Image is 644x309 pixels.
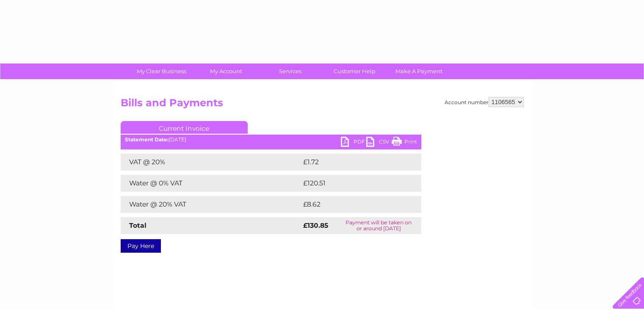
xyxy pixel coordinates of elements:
td: Water @ 20% VAT [121,196,301,213]
h2: Bills and Payments [121,97,524,113]
strong: Total [129,221,146,229]
a: My Clear Business [127,63,196,79]
a: Pay Here [121,239,161,253]
a: Customer Help [320,63,390,79]
a: PDF [341,137,366,149]
strong: £130.85 [303,221,328,229]
a: Print [392,137,417,149]
div: [DATE] [121,137,421,143]
td: £1.72 [301,154,400,171]
a: My Account [191,63,261,79]
b: Statement Date: [125,136,169,143]
td: VAT @ 20% [121,154,301,171]
td: £120.51 [301,175,405,192]
td: £8.62 [301,196,401,213]
a: Current Invoice [121,121,248,134]
td: Payment will be taken on or around [DATE] [336,217,421,234]
a: Make A Payment [384,63,454,79]
div: Account number [445,97,524,107]
a: CSV [366,137,392,149]
a: Services [255,63,325,79]
td: Water @ 0% VAT [121,175,301,192]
